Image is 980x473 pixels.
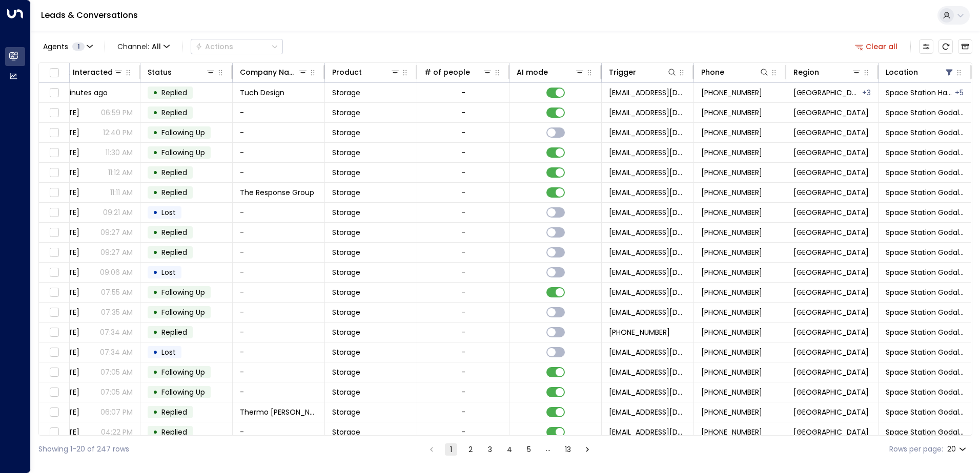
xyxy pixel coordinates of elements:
p: 04:22 PM [101,427,133,437]
span: +447960612500 [701,387,762,397]
span: Lost [161,347,176,357]
td: - [233,322,325,342]
td: - [233,243,325,262]
button: Clear all [851,39,902,54]
div: Status [148,66,216,78]
span: leads@space-station.co.uk [609,407,686,417]
span: Following Up [161,147,205,158]
div: # of people [424,66,470,78]
span: Surrey [793,327,869,337]
td: - [233,263,325,282]
span: Space Station Godalming [886,127,964,138]
span: +447780602561 [701,327,762,337]
div: • [153,343,158,361]
span: Surrey [793,347,869,357]
td: - [233,362,325,382]
div: Phone [701,66,724,78]
span: +447494861910 [701,367,762,377]
div: # of people [424,66,493,78]
div: - [461,407,465,417]
div: AI mode [517,66,585,78]
span: leads@space-station.co.uk [609,367,686,377]
span: leads@space-station.co.uk [609,127,686,138]
td: - [233,103,325,122]
span: leads@space-station.co.uk [609,147,686,158]
span: leads@space-station.co.uk [609,387,686,397]
div: • [153,224,158,241]
span: leads@space-station.co.uk [609,227,686,238]
td: - [233,123,325,142]
span: Replied [161,88,187,98]
div: Region [793,66,819,78]
span: leads@space-station.co.uk [609,347,686,357]
span: +447721859110 [701,407,762,417]
span: +447593343315 [701,227,762,238]
div: • [153,144,158,161]
span: Surrey [793,407,869,417]
span: +447780602561 [701,307,762,317]
div: Space Station Castle Bromwich,Space Station Brentford,Space Station Kilburn,Space Station Slough,... [955,88,964,98]
div: Phone [701,66,769,78]
span: Toggle select row [48,126,60,139]
span: Space Station Godalming [886,247,964,257]
span: Channel: [113,39,174,54]
span: Toggle select row [48,306,60,319]
p: 06:59 PM [101,107,133,118]
div: Birmingham,London,Surrey [862,88,871,98]
span: Storage [332,147,360,158]
span: Toggle select row [48,406,60,419]
td: - [233,303,325,322]
div: • [153,363,158,381]
span: leads@space-station.co.uk [609,107,686,118]
span: Agents [43,43,68,50]
span: Replied [161,407,187,417]
span: Space Station Godalming [886,267,964,277]
div: Location [886,66,918,78]
div: • [153,264,158,281]
span: Lost [161,267,176,277]
span: leads@space-station.co.uk [609,307,686,317]
span: All [152,42,161,51]
div: - [461,327,465,337]
div: Company Name [240,66,308,78]
span: Storage [332,327,360,337]
span: leads@space-station.co.uk [609,167,686,178]
span: Space Station Godalming [886,347,964,357]
span: leads@space-station.co.uk [609,88,686,98]
span: Replied [161,167,187,178]
span: +447780602561 [609,327,670,337]
span: Surrey [793,367,869,377]
span: +447542082748 [701,427,762,437]
span: Following Up [161,127,205,138]
span: Storage [332,267,360,277]
span: 6 minutes ago [55,88,108,98]
span: Storage [332,227,360,238]
span: Following Up [161,367,205,377]
span: Storage [332,407,360,417]
span: The Response Group [240,187,314,198]
div: - [461,307,465,317]
div: - [461,127,465,138]
span: Storage [332,287,360,297]
span: +447310054843 [701,347,762,357]
div: Location [886,66,954,78]
div: • [153,324,158,341]
div: - [461,267,465,277]
div: • [153,104,158,121]
div: Trigger [609,66,636,78]
span: leads@space-station.co.uk [609,267,686,277]
span: leads@space-station.co.uk [609,207,686,218]
span: leads@space-station.co.uk [609,187,686,198]
span: Toggle select row [48,386,60,399]
div: - [461,107,465,118]
div: 20 [947,442,968,457]
span: +447593343315 [701,247,762,257]
span: leads@space-station.co.uk [609,247,686,257]
p: 12:40 PM [103,127,133,138]
button: Archived Leads [958,39,972,54]
span: Space Station Godalming [886,107,964,118]
div: AI mode [517,66,548,78]
span: 1 [72,42,85,51]
span: +447535212380 [701,107,762,118]
button: Channel:All [113,39,174,54]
